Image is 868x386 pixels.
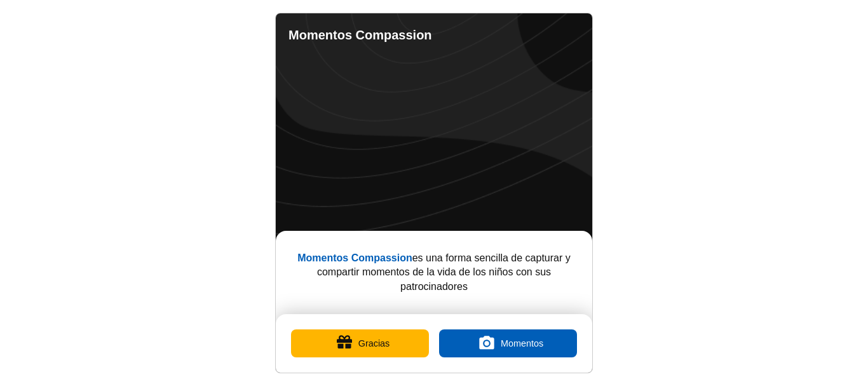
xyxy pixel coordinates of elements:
[297,252,412,263] b: Momentos Compassion
[564,26,580,41] a: Ajustes
[296,251,572,294] p: es una forma sencilla de capturar y compartir momentos de la vida de los niños con sus patrocinad...
[539,26,554,41] a: Contacto
[439,329,577,357] label: Momentos
[513,26,529,41] a: Completed Moments
[291,329,429,357] button: Gracias
[288,28,432,42] b: Momentos Compassion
